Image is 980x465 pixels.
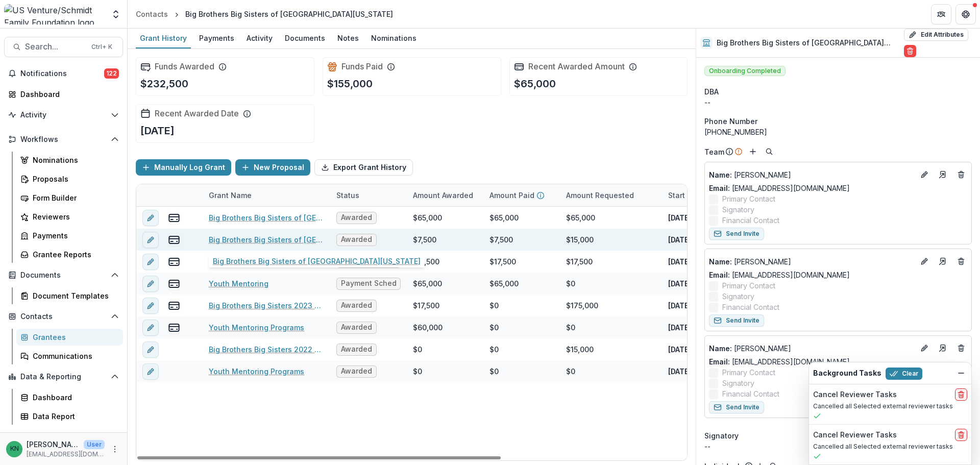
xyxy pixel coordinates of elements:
[528,62,625,71] h2: Recent Awarded Amount
[16,287,123,304] a: Document Templates
[16,329,123,346] a: Grantees
[4,308,123,325] button: Open Contacts
[20,69,104,78] span: Notifications
[709,401,764,413] button: Send Invite
[20,111,107,119] span: Activity
[367,31,421,45] div: Nominations
[4,86,123,103] a: Dashboard
[709,343,914,354] p: [PERSON_NAME]
[722,388,779,399] span: Financial Contact
[489,212,519,223] div: $65,000
[155,109,239,118] h2: Recent Awarded Date
[330,184,407,206] div: Status
[560,184,662,206] div: Amount Requested
[168,212,180,224] button: view-payments
[813,390,897,399] h2: Cancel Reviewer Tasks
[33,392,115,403] div: Dashboard
[955,4,976,25] button: Get Help
[25,42,85,52] span: Search...
[33,211,115,222] div: Reviewers
[140,76,188,91] p: $232,500
[16,246,123,263] a: Grantee Reports
[709,169,914,180] a: Name: [PERSON_NAME]
[136,29,191,48] a: Grant History
[566,212,595,223] div: $65,000
[142,254,159,270] button: edit
[333,31,363,45] div: Notes
[709,256,914,267] p: [PERSON_NAME]
[281,29,329,48] a: Documents
[413,212,442,223] div: $65,000
[20,89,115,100] div: Dashboard
[886,368,922,380] button: Clear
[704,97,972,108] div: --
[209,344,324,355] a: Big Brothers Big Sisters 2022 Event Sponsorship
[132,7,172,21] a: Contacts
[918,168,930,181] button: Edit
[33,411,115,422] div: Data Report
[209,234,324,245] a: Big Brothers Big Sisters of [GEOGRAPHIC_DATA][US_STATE]
[33,332,115,342] div: Grantees
[763,145,775,158] button: Search
[4,4,105,25] img: US Venture/Schmidt Family Foundation logo
[155,62,214,71] h2: Funds Awarded
[367,29,421,48] a: Nominations
[668,322,691,333] p: [DATE]
[662,190,710,201] div: Start Date
[722,302,779,312] span: Financial Contact
[209,256,324,267] a: Big Brothers Big Sisters of [GEOGRAPHIC_DATA][US_STATE]
[89,41,114,53] div: Ctrl + K
[904,29,968,41] button: Edit Attributes
[185,9,393,19] div: Big Brothers Big Sisters of [GEOGRAPHIC_DATA][US_STATE]
[341,235,372,244] span: Awarded
[704,441,972,452] div: --
[704,116,757,127] span: Phone Number
[709,184,730,192] span: Email:
[489,256,516,267] div: $17,500
[813,369,881,378] h2: Background Tasks
[955,429,967,441] button: delete
[413,256,439,267] div: $17,500
[668,234,691,245] p: [DATE]
[209,278,268,289] a: Youth Mentoring
[168,234,180,246] button: view-payments
[709,257,732,266] span: Name :
[931,4,951,25] button: Partners
[704,430,739,441] span: Signatory
[709,271,730,279] span: Email:
[16,170,123,187] a: Proposals
[514,76,556,91] p: $65,000
[709,343,914,354] a: Name: [PERSON_NAME]
[20,271,107,280] span: Documents
[483,184,560,206] div: Amount Paid
[168,322,180,334] button: view-payments
[668,300,691,311] p: [DATE]
[4,37,123,57] button: Search...
[709,344,732,353] span: Name :
[16,389,123,406] a: Dashboard
[722,367,775,378] span: Primary Contact
[668,366,691,377] p: [DATE]
[709,183,850,193] a: Email: [EMAIL_ADDRESS][DOMAIN_NAME]
[136,31,191,45] div: Grant History
[209,366,304,377] a: Youth Mentoring Programs
[16,348,123,364] a: Communications
[566,344,594,355] div: $15,000
[4,369,123,385] button: Open Data & Reporting
[33,351,115,361] div: Communications
[142,341,159,358] button: edit
[4,267,123,283] button: Open Documents
[136,159,231,176] button: Manually Log Grant
[330,190,365,201] div: Status
[33,249,115,260] div: Grantee Reports
[10,446,19,452] div: Katrina Nelson
[413,278,442,289] div: $65,000
[142,276,159,292] button: edit
[709,169,914,180] p: [PERSON_NAME]
[489,366,499,377] div: $0
[209,212,324,223] a: Big Brothers Big Sisters of [GEOGRAPHIC_DATA][US_STATE] - 2025 - Grant Application
[704,66,786,76] span: Onboarding Completed
[813,402,967,411] p: Cancelled all Selected external reviewer tasks
[209,322,304,333] a: Youth Mentoring Programs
